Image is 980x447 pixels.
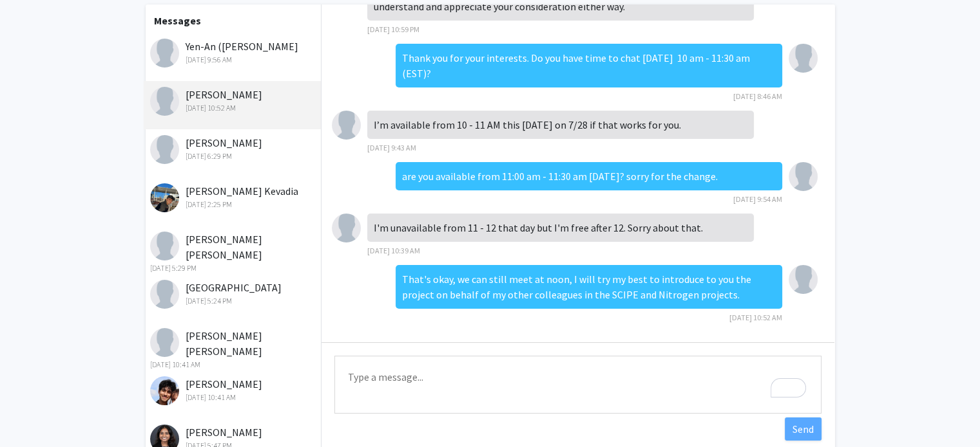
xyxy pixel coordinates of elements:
[332,111,361,140] img: Reni Kaza
[150,183,318,210] div: [PERSON_NAME] Kevadia
[367,214,754,242] div: I'm unavailable from 11 - 12 that day but I'm free after 12. Sorry about that.
[150,135,179,164] img: Deeksha Ramakrishna
[150,87,179,116] img: Reni Kaza
[733,91,782,101] span: [DATE] 8:46 AM
[150,359,318,370] div: [DATE] 10:41 AM
[150,39,318,66] div: Yen-An ([PERSON_NAME]
[150,232,318,274] div: [PERSON_NAME] [PERSON_NAME]
[396,162,782,190] div: are you available from 11:00 am - 11:30 am [DATE]? sorry for the change.
[150,392,318,403] div: [DATE] 10:41 AM
[150,183,179,212] img: Hetansh Kevadia
[150,328,318,370] div: [PERSON_NAME] [PERSON_NAME]
[367,143,416,152] span: [DATE] 9:43 AM
[150,102,318,114] div: [DATE] 10:52 AM
[334,356,821,414] textarea: To enrich screen reader interactions, please activate Accessibility in Grammarly extension settings
[150,280,318,307] div: [GEOGRAPHIC_DATA]
[150,87,318,114] div: [PERSON_NAME]
[396,44,782,87] div: Thank you for your interests. Do you have time to chat [DATE] 10 am - 11:30 am (EST)?
[789,44,818,73] img: Dong Liang
[332,214,361,242] img: Reni Kaza
[150,151,318,162] div: [DATE] 6:29 PM
[789,162,818,191] img: Dong Liang
[154,14,201,27] b: Messages
[150,39,179,68] img: Yen-An (Andrew) Lu
[785,417,821,441] button: Send
[150,328,179,357] img: Chandana charitha Peddinti
[367,246,420,255] span: [DATE] 10:39 AM
[733,194,782,204] span: [DATE] 9:54 AM
[150,199,318,210] div: [DATE] 2:25 PM
[396,265,782,309] div: That's okay, we can still meet at noon, I will try my best to introduce to you the project on beh...
[150,135,318,162] div: [PERSON_NAME]
[150,280,179,309] img: Somy Park
[10,389,55,437] iframe: Chat
[367,24,419,34] span: [DATE] 10:59 PM
[150,262,318,274] div: [DATE] 5:29 PM
[150,232,179,260] img: Sumanth Reddy Koppula
[150,54,318,66] div: [DATE] 9:56 AM
[150,376,179,405] img: Jibran Jafri
[150,376,318,403] div: [PERSON_NAME]
[729,313,782,322] span: [DATE] 10:52 AM
[789,265,818,294] img: Dong Liang
[150,295,318,307] div: [DATE] 5:24 PM
[367,111,754,139] div: I’m available from 10 - 11 AM this [DATE] on 7/28 if that works for you.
